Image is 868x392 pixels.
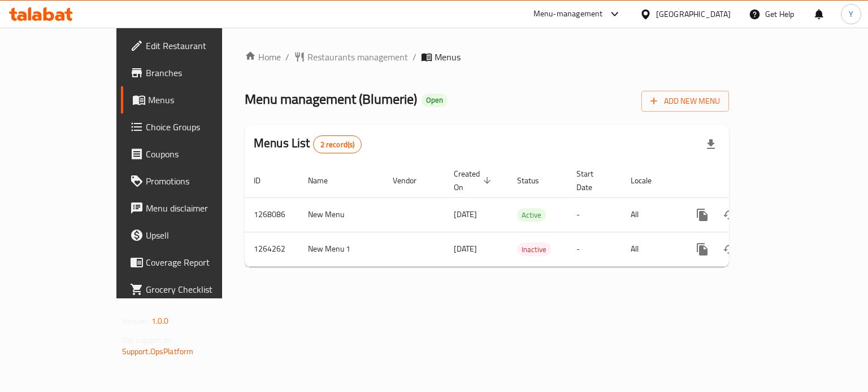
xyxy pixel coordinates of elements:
[122,344,194,359] a: Support.OpsPlatform
[393,174,431,187] span: Vendor
[121,59,262,86] a: Branches
[689,236,716,263] button: more
[148,93,253,107] span: Menus
[650,94,720,108] span: Add New Menu
[122,333,174,347] span: Get support on:
[299,232,384,266] td: New Menu 1
[285,50,289,64] li: /
[121,32,262,59] a: Edit Restaurant
[454,207,477,222] span: [DATE]
[422,95,448,105] span: Open
[716,201,743,228] button: Change Status
[567,197,622,232] td: -
[146,39,253,52] span: Edit Restaurant
[567,232,622,266] td: -
[454,241,477,256] span: [DATE]
[422,94,448,107] div: Open
[254,174,275,187] span: ID
[454,167,494,194] span: Created On
[146,147,253,161] span: Coupons
[576,167,608,194] span: Start Date
[146,283,253,296] span: Grocery Checklist
[622,197,680,232] td: All
[517,209,546,222] span: Active
[245,86,417,112] span: Menu management ( Blumerie )
[146,228,253,242] span: Upsell
[146,256,253,269] span: Coverage Report
[517,174,554,187] span: Status
[849,8,853,20] span: Y
[146,120,253,134] span: Choice Groups
[245,164,806,267] table: enhanced table
[313,135,362,153] div: Total records count
[121,86,262,113] a: Menus
[299,197,384,232] td: New Menu
[245,232,299,266] td: 1264262
[622,232,680,266] td: All
[689,201,716,228] button: more
[631,174,666,187] span: Locale
[413,50,416,64] li: /
[121,168,262,195] a: Promotions
[680,164,806,198] th: Actions
[146,201,253,215] span: Menu disclaimer
[151,314,169,328] span: 1.0.0
[245,50,281,64] a: Home
[121,113,262,140] a: Choice Groups
[656,8,731,20] div: [GEOGRAPHIC_DATA]
[294,50,408,64] a: Restaurants management
[517,208,546,222] div: Active
[716,236,743,263] button: Change Status
[146,66,253,80] span: Branches
[121,249,262,276] a: Coverage Report
[254,135,362,153] h2: Menus List
[435,50,461,64] span: Menus
[121,195,262,222] a: Menu disclaimer
[697,131,724,158] div: Export file
[533,7,603,21] div: Menu-management
[517,243,551,256] span: Inactive
[641,91,729,112] button: Add New Menu
[121,276,262,303] a: Grocery Checklist
[314,139,362,150] span: 2 record(s)
[146,174,253,188] span: Promotions
[308,174,342,187] span: Name
[121,140,262,168] a: Coupons
[122,314,150,328] span: Version:
[307,50,408,64] span: Restaurants management
[245,197,299,232] td: 1268086
[121,222,262,249] a: Upsell
[245,50,729,64] nav: breadcrumb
